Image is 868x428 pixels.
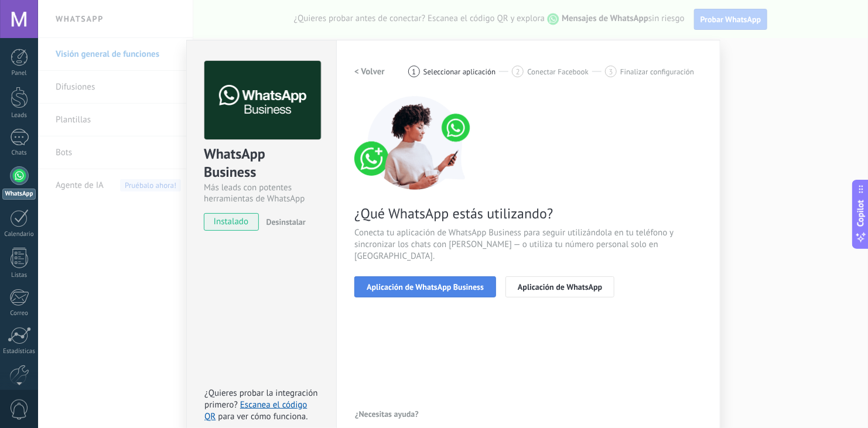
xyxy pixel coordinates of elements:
span: Seleccionar aplicación [423,67,496,76]
span: Aplicación de WhatsApp Business [367,283,484,291]
span: ¿Necesitas ayuda? [355,410,419,418]
div: WhatsApp [2,189,36,200]
div: Panel [2,70,36,77]
span: Conecta tu aplicación de WhatsApp Business para seguir utilizándola en tu teléfono y sincronizar ... [354,227,702,262]
button: Desinstalar [262,213,306,231]
div: Calendario [2,231,36,238]
span: Finalizar configuración [620,67,694,76]
div: Chats [2,149,36,157]
span: Copilot [855,200,867,227]
h2: < Volver [354,66,385,77]
button: ¿Necesitas ayuda? [354,405,419,423]
span: Aplicación de WhatsApp [518,283,602,291]
button: Aplicación de WhatsApp Business [354,276,496,297]
button: < Volver [354,61,385,82]
div: Correo [2,310,36,317]
img: connect number [354,96,477,190]
div: Listas [2,272,36,279]
a: Escanea el código QR [204,399,307,422]
span: Conectar Facebook [527,67,589,76]
span: 3 [609,67,613,77]
img: logo_main.png [204,61,321,140]
button: Aplicación de WhatsApp [505,276,614,297]
span: instalado [204,213,258,231]
span: ¿Qué WhatsApp estás utilizando? [354,204,702,222]
div: WhatsApp Business [204,145,319,182]
div: Leads [2,112,36,119]
span: 2 [516,67,520,77]
div: Estadísticas [2,348,36,355]
span: Desinstalar [266,217,306,227]
div: Más leads con potentes herramientas de WhatsApp [204,182,319,204]
span: para ver cómo funciona. [218,411,307,422]
span: ¿Quieres probar la integración primero? [204,388,318,410]
span: 1 [412,67,416,77]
